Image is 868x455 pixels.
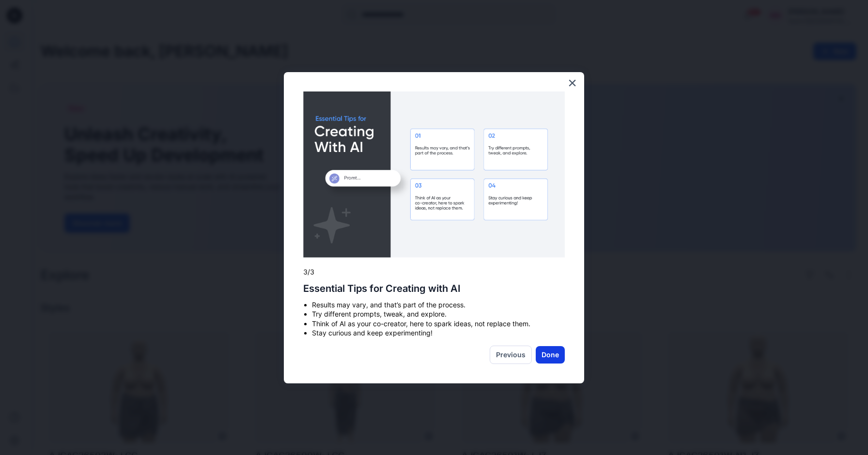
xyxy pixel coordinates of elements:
h2: Essential Tips for Creating with AI [303,283,565,294]
button: Close [568,75,577,91]
p: 3/3 [303,267,565,277]
li: Results may vary, and that’s part of the process. [312,300,565,310]
li: Think of AI as your co-creator, here to spark ideas, not replace them. [312,319,565,329]
button: Done [536,346,565,364]
button: Previous [490,346,532,364]
li: Try different prompts, tweak, and explore. [312,309,565,319]
li: Stay curious and keep experimenting! [312,328,565,338]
